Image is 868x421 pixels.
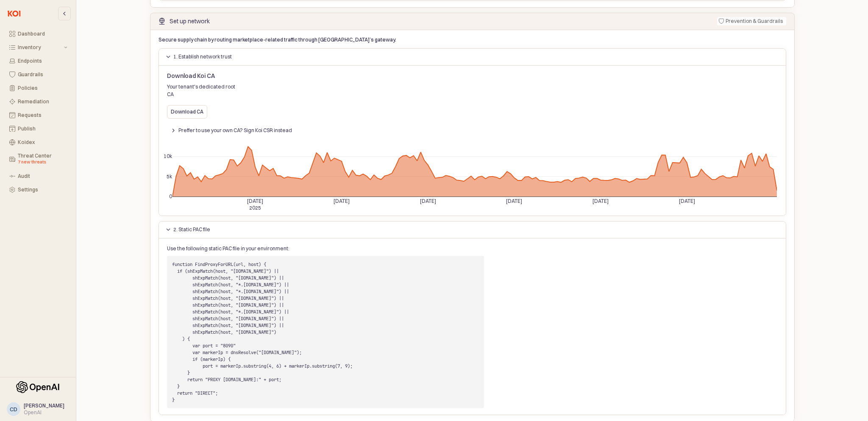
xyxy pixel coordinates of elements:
[4,150,72,169] button: Threat Center
[726,17,783,25] div: Prevention & Guardrails
[167,245,484,252] p: Use the following static PAC file in your environment:
[4,184,72,196] button: Settings
[18,31,67,37] div: Dashboard
[162,52,236,62] button: 1. Establish network trust
[162,224,214,235] button: 2. Static PAC file
[173,226,210,233] p: 2. Static PAC file
[18,187,67,193] div: Settings
[18,159,67,166] div: 7 new threats
[171,108,203,115] p: Download CA
[24,409,64,416] div: OpenAI
[167,72,241,80] h6: Download Koi CA
[10,405,17,413] div: CD
[18,58,67,64] div: Endpoints
[172,261,353,403] code: function FindProxyForURL(url, host) { if (shExpMatch(host, "[DOMAIN_NAME]") || shExpMatch(host, "...
[4,42,72,53] button: Inventory
[159,36,469,44] p: Secure supply chain by routing marketplace-related traffic through [GEOGRAPHIC_DATA]’s gateway.
[4,28,72,40] button: Dashboard
[4,82,72,94] button: Policies
[18,44,62,50] div: Inventory
[167,125,296,136] button: Preffer to use your own CA? Sign Koi CSR instead
[178,127,292,134] p: Preffer to use your own CA? Sign Koi CSR instead
[170,18,210,25] div: Set up network
[18,112,67,118] div: Requests
[24,402,64,409] span: [PERSON_NAME]
[18,173,67,179] div: Audit
[4,109,72,121] button: Requests
[7,402,20,416] button: CD
[18,153,67,166] div: Threat Center
[4,136,72,148] button: Koidex
[4,170,72,182] button: Audit
[18,99,67,105] div: Remediation
[4,96,72,108] button: Remediation
[4,69,72,80] button: Guardrails
[18,72,67,78] div: Guardrails
[173,53,232,60] p: 1. Establish network trust
[167,105,207,119] button: Download CA
[167,83,241,98] p: Your tenant's dedicated root CA
[4,123,72,135] button: Publish
[18,139,67,145] div: Koidex
[4,55,72,67] button: Endpoints
[18,85,67,91] div: Policies
[18,126,67,132] div: Publish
